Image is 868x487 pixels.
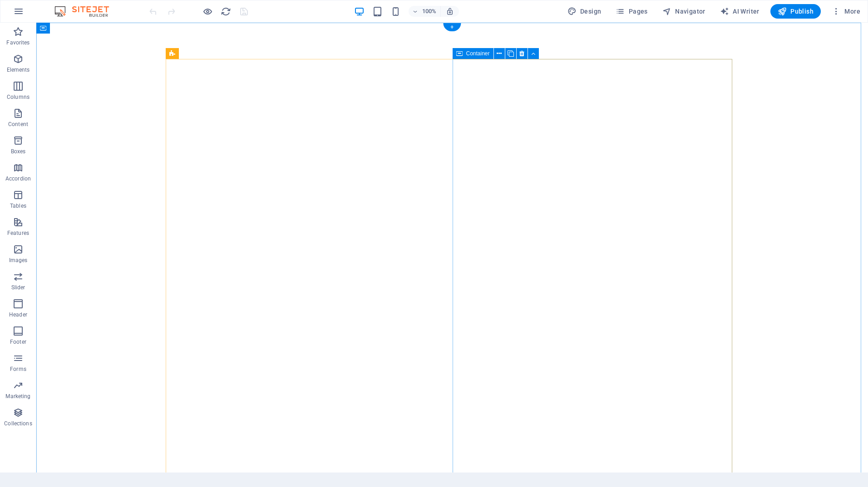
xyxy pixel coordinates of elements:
button: Pages [612,4,651,19]
div: + [443,23,461,31]
span: Navigator [662,7,705,16]
p: Collections [4,420,32,427]
span: More [832,7,860,16]
p: Elements [7,66,30,73]
button: Click here to leave preview mode and continue editing [202,6,213,17]
span: Publish [778,7,814,16]
i: Reload page [221,6,231,17]
p: Boxes [11,148,26,155]
button: Navigator [659,4,709,19]
button: Design [564,4,605,19]
p: Accordion [5,175,31,182]
p: Content [8,121,28,128]
button: Publish [770,4,821,19]
p: Marketing [5,393,30,400]
span: Container [466,51,490,56]
p: Forms [10,365,26,373]
p: Columns [7,93,30,101]
button: reload [220,6,231,17]
button: More [828,4,864,19]
img: Editor Logo [52,6,120,17]
p: Header [9,311,27,318]
button: 100% [409,6,441,17]
p: Footer [10,338,26,346]
p: Favorites [6,39,30,46]
i: On resize automatically adjust zoom level to fit chosen device. [446,7,454,15]
h6: 100% [422,6,437,17]
div: Design (Ctrl+Alt+Y) [564,4,605,19]
p: Images [9,257,28,264]
p: Features [7,229,29,237]
span: AI Writer [720,7,759,16]
p: Tables [10,202,26,209]
span: Design [567,7,602,16]
span: Pages [616,7,647,16]
p: Slider [11,284,25,291]
button: AI Writer [716,4,763,19]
